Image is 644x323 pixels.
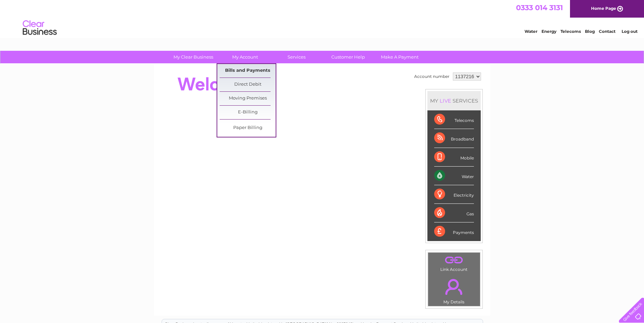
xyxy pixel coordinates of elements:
[434,129,474,148] div: Broadband
[428,252,480,274] td: Link Account
[541,29,556,34] a: Energy
[22,18,57,38] img: logo.png
[220,78,276,91] a: Direct Debit
[430,275,478,299] a: .
[269,51,325,63] a: Services
[434,204,474,222] div: Gas
[220,106,276,119] a: E-Billing
[412,71,451,82] td: Account number
[434,167,474,185] div: Water
[220,92,276,105] a: Moving Premises
[434,222,474,241] div: Payments
[434,185,474,204] div: Electricity
[162,4,483,33] div: Clear Business is a trading name of Verastar Limited (registered in [GEOGRAPHIC_DATA] No. 3667643...
[434,148,474,167] div: Mobile
[560,29,581,34] a: Telecoms
[525,29,537,34] a: Water
[427,91,481,110] div: MY SERVICES
[428,273,480,306] td: My Details
[438,98,453,104] div: LIVE
[622,29,638,34] a: Log out
[516,3,563,12] a: 0333 014 3131
[430,254,478,266] a: .
[434,110,474,129] div: Telecoms
[585,29,595,34] a: Blog
[165,51,221,63] a: My Clear Business
[320,51,376,63] a: Customer Help
[217,51,273,63] a: My Account
[220,121,276,135] a: Paper Billing
[599,29,615,34] a: Contact
[372,51,428,63] a: Make A Payment
[220,64,276,78] a: Bills and Payments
